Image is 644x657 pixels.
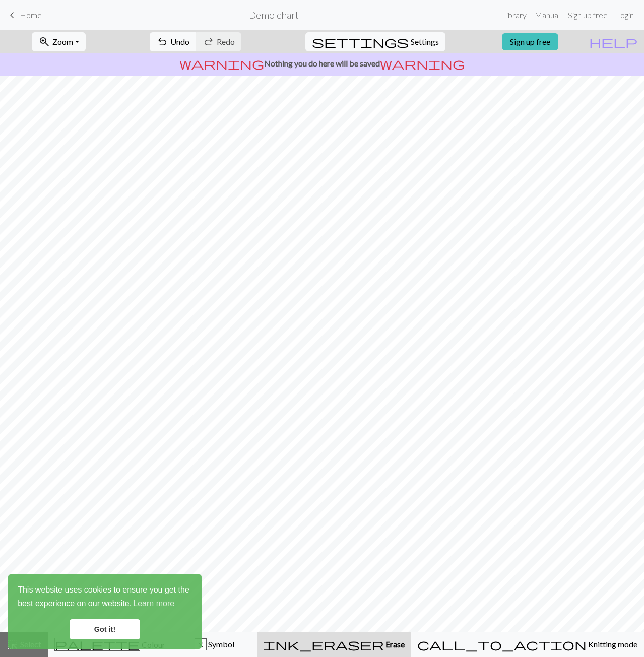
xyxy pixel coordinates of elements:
[20,10,42,20] span: Home
[589,35,637,49] span: help
[4,57,640,70] p: Nothing you do here will be saved
[502,33,558,50] a: Sign up free
[411,632,644,657] button: Knitting mode
[257,632,411,657] button: Erase
[384,639,405,649] span: Erase
[6,7,42,24] a: Home
[249,9,299,21] h2: Demo chart
[38,35,50,49] span: zoom_in
[150,32,197,51] button: Undo
[8,574,202,649] div: cookieconsent
[312,35,409,49] span: settings
[587,639,637,649] span: Knitting mode
[32,32,86,51] button: Zoom
[312,36,409,48] i: Settings
[207,639,234,649] span: Symbol
[305,32,445,51] button: SettingsSettings
[6,8,18,22] span: keyboard_arrow_left
[179,56,264,71] span: warning
[564,5,612,25] a: Sign up free
[18,584,192,611] span: This website uses cookies to ensure you get the best experience on our website.
[70,619,140,639] a: dismiss cookie message
[498,5,531,25] a: Library
[170,37,189,46] span: Undo
[156,35,168,49] span: undo
[380,56,465,71] span: warning
[132,596,176,611] a: learn more about cookies
[612,5,638,25] a: Login
[7,637,19,651] span: highlight_alt
[172,632,257,657] button: x Symbol
[52,37,73,46] span: Zoom
[417,637,587,651] span: call_to_action
[263,637,384,651] span: ink_eraser
[531,5,564,25] a: Manual
[411,36,439,48] span: Settings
